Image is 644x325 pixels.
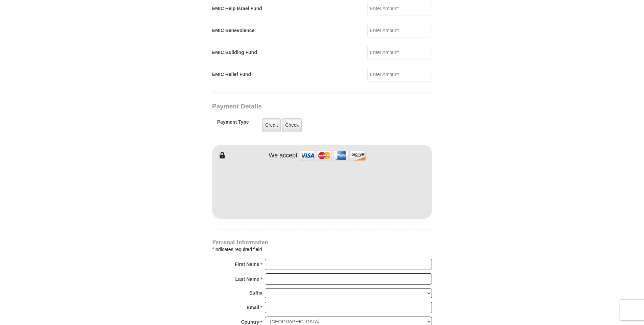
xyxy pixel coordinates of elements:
h4: Personal Information [212,240,432,245]
label: EMIC Benevolence [212,27,254,34]
label: Check [282,118,302,132]
img: credit cards accepted [299,148,367,163]
label: EMIC Relief Fund [212,71,251,78]
h5: Payment Type [217,119,249,128]
h3: Payment Details [212,103,385,110]
strong: Email [247,303,259,312]
label: EMIC Building Fund [212,49,257,56]
input: Enter Amount [367,45,432,60]
input: Enter Amount [367,67,432,82]
div: Indicates required field [212,245,432,254]
label: EMIC Help Israel Fund [212,5,262,12]
strong: Last Name [235,274,259,284]
strong: Suffix [249,288,262,298]
h4: We accept [269,152,298,159]
input: Enter Amount [367,23,432,38]
input: Enter Amount [367,1,432,16]
strong: First Name [235,259,259,269]
label: Credit [262,118,281,132]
